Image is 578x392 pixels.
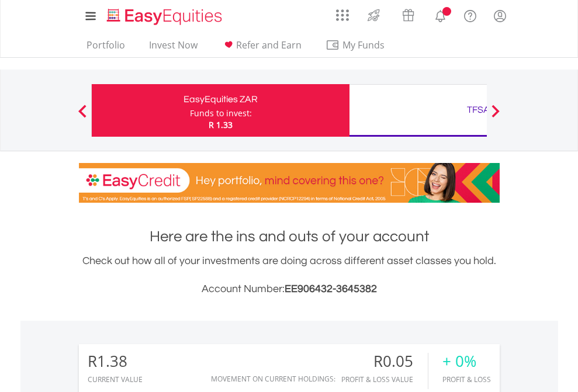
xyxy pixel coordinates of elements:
img: EasyEquities_Logo.png [105,7,227,26]
a: Refer and Earn [217,39,306,57]
a: AppsGrid [328,3,357,22]
div: R1.38 [88,353,143,370]
div: Funds to invest: [190,107,252,119]
span: EE906432-3645382 [285,283,377,294]
h3: Account Number: [79,281,500,297]
a: My Profile [485,3,515,29]
span: R 1.33 [209,119,233,130]
img: thrive-v2.svg [364,6,383,25]
img: EasyCredit Promotion Banner [79,163,500,203]
a: Portfolio [82,39,130,57]
span: Refer and Earn [236,39,302,51]
a: FAQ's and Support [455,3,485,26]
span: My Funds [326,37,402,53]
h1: Here are the ins and outs of your account [79,226,500,247]
div: Movement on Current Holdings: [211,375,335,383]
div: Profit & Loss Value [341,376,428,383]
div: EasyEquities ZAR [99,91,342,107]
img: vouchers-v2.svg [399,6,418,25]
div: Profit & Loss [442,376,491,383]
div: + 0% [442,353,491,370]
a: Invest Now [144,39,202,57]
div: R0.05 [341,353,428,370]
button: Next [484,110,507,122]
a: Home page [102,3,227,26]
button: Previous [71,110,94,122]
a: Notifications [425,3,455,26]
img: grid-menu-icon.svg [336,9,349,22]
a: Vouchers [391,3,425,25]
div: Check out how all of your investments are doing across different asset classes you hold. [79,253,500,297]
div: CURRENT VALUE [88,376,143,383]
